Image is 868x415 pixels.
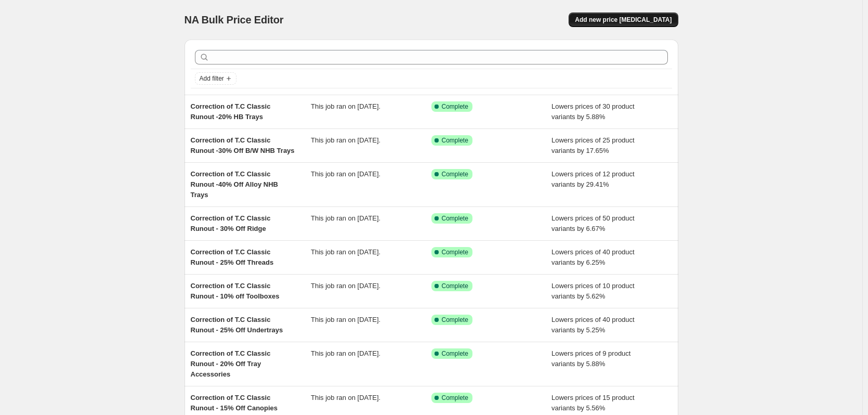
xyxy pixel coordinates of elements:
[191,214,271,232] span: Correction of T.C Classic Runout - 30% Off Ridge
[551,349,630,368] span: Lowers prices of 9 product variants by 5.88%
[551,282,635,300] span: Lowers prices of 10 product variants by 5.62%
[311,136,380,144] span: This job ran on [DATE].
[442,102,468,111] span: Complete
[191,316,283,334] span: Correction of T.C Classic Runout - 25% Off Undertrays
[551,136,635,154] span: Lowers prices of 25 product variants by 17.65%
[442,170,468,178] span: Complete
[311,349,380,357] span: This job ran on [DATE].
[442,282,468,290] span: Complete
[442,248,468,256] span: Complete
[311,394,380,401] span: This job ran on [DATE].
[442,316,468,324] span: Complete
[569,12,678,27] button: Add new price [MEDICAL_DATA]
[551,316,635,334] span: Lowers prices of 40 product variants by 5.25%
[191,136,295,154] span: Correction of T.C Classic Runout -30% Off B/W NHB Trays
[311,214,380,222] span: This job ran on [DATE].
[551,214,635,232] span: Lowers prices of 50 product variants by 6.67%
[442,136,468,145] span: Complete
[551,248,635,266] span: Lowers prices of 40 product variants by 6.25%
[311,316,380,323] span: This job ran on [DATE].
[442,349,468,358] span: Complete
[311,170,380,178] span: This job ran on [DATE].
[195,72,236,85] button: Add filter
[551,102,635,121] span: Lowers prices of 30 product variants by 5.88%
[191,282,280,300] span: Correction of T.C Classic Runout - 10% off Toolboxes
[311,282,380,290] span: This job ran on [DATE].
[191,349,271,378] span: Correction of T.C Classic Runout - 20% Off Tray Accessories
[191,170,279,199] span: Correction of T.C Classic Runout -40% Off Alloy NHB Trays
[191,394,278,412] span: Correction of T.C Classic Runout - 15% Off Canopies
[442,214,468,223] span: Complete
[311,248,380,256] span: This job ran on [DATE].
[575,16,672,24] span: Add new price [MEDICAL_DATA]
[442,394,468,402] span: Complete
[551,394,635,412] span: Lowers prices of 15 product variants by 5.56%
[311,102,380,110] span: This job ran on [DATE].
[191,248,274,266] span: Correction of T.C Classic Runout - 25% Off Threads
[551,170,635,188] span: Lowers prices of 12 product variants by 29.41%
[185,14,284,25] span: NA Bulk Price Editor
[200,74,224,83] span: Add filter
[191,102,271,121] span: Correction of T.C Classic Runout -20% HB Trays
